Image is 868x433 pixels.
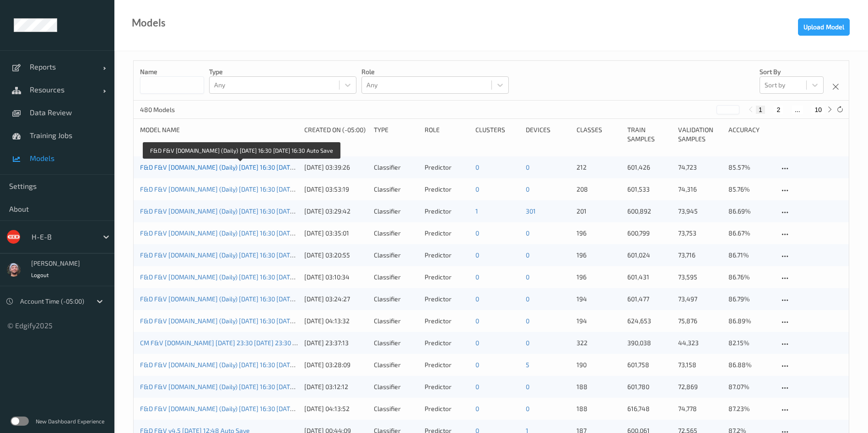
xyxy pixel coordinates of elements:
[577,382,621,391] p: 188
[304,338,367,347] div: [DATE] 23:37:13
[728,163,773,172] p: 85.57%
[526,317,529,325] a: 0
[475,405,479,412] a: 0
[425,338,469,347] div: Predictor
[760,67,824,76] p: Sort by
[374,382,418,391] div: Classifier
[425,273,469,282] div: Predictor
[140,405,343,412] a: F&D F&V [DOMAIN_NAME] (Daily) [DATE] 16:30 [DATE] 16:30 Auto Save
[304,404,367,413] div: [DATE] 04:13:52
[140,105,209,114] p: 480 Models
[425,125,469,144] div: Role
[678,229,722,238] p: 73,753
[425,163,469,172] div: Predictor
[577,404,621,413] p: 188
[304,294,367,304] div: [DATE] 03:24:27
[475,229,479,237] a: 0
[374,294,418,304] div: Classifier
[374,207,418,216] div: Classifier
[374,273,418,282] div: Classifier
[374,229,418,238] div: Classifier
[728,338,773,347] p: 82.15%
[678,382,722,391] p: 72,869
[374,360,418,369] div: Classifier
[627,163,672,172] p: 601,426
[577,207,621,216] p: 201
[728,273,773,282] p: 86.76%
[526,251,529,259] a: 0
[728,229,773,238] p: 86.67%
[304,251,367,260] div: [DATE] 03:20:55
[475,185,479,193] a: 0
[526,339,529,347] a: 0
[728,207,773,216] p: 86.69%
[526,229,529,237] a: 0
[475,317,479,325] a: 0
[475,273,479,281] a: 0
[140,273,343,281] a: F&D F&V [DOMAIN_NAME] (Daily) [DATE] 16:30 [DATE] 16:30 Auto Save
[425,382,469,391] div: Predictor
[526,163,529,171] a: 0
[678,316,722,326] p: 75,876
[140,67,204,76] p: Name
[678,125,722,144] div: Validation Samples
[577,360,621,369] p: 190
[475,295,479,303] a: 0
[140,125,298,144] div: Model Name
[812,106,825,114] button: 10
[678,404,722,413] p: 74,778
[678,185,722,194] p: 74,316
[140,251,343,259] a: F&D F&V [DOMAIN_NAME] (Daily) [DATE] 16:30 [DATE] 16:30 Auto Save
[627,185,672,194] p: 601,533
[678,273,722,282] p: 73,595
[627,404,672,413] p: 616,748
[140,361,343,369] a: F&D F&V [DOMAIN_NAME] (Daily) [DATE] 16:30 [DATE] 16:30 Auto Save
[425,251,469,260] div: Predictor
[304,163,367,172] div: [DATE] 03:39:26
[140,229,343,237] a: F&D F&V [DOMAIN_NAME] (Daily) [DATE] 16:30 [DATE] 16:30 Auto Save
[627,273,672,282] p: 601,431
[526,273,529,281] a: 0
[140,339,322,347] a: CM F&V [DOMAIN_NAME] [DATE] 23:30 [DATE] 23:30 Auto Save
[577,273,621,282] p: 196
[526,207,536,215] a: 301
[577,294,621,304] p: 194
[374,185,418,194] div: Classifier
[475,383,479,390] a: 0
[678,360,722,369] p: 73,158
[627,207,672,216] p: 600,892
[209,67,356,76] p: Type
[526,185,529,193] a: 0
[425,207,469,216] div: Predictor
[728,251,773,260] p: 86.71%
[526,295,529,303] a: 0
[728,294,773,304] p: 86.79%
[728,360,773,369] p: 86.88%
[475,207,478,215] a: 1
[577,316,621,326] p: 194
[140,383,343,390] a: F&D F&V [DOMAIN_NAME] (Daily) [DATE] 16:30 [DATE] 16:30 Auto Save
[798,18,850,36] button: Upload Model
[526,383,529,390] a: 0
[756,106,765,114] button: 1
[140,295,343,303] a: F&D F&V [DOMAIN_NAME] (Daily) [DATE] 16:30 [DATE] 16:30 Auto Save
[577,251,621,260] p: 196
[374,404,418,413] div: Classifier
[577,229,621,238] p: 196
[627,382,672,391] p: 601,780
[627,294,672,304] p: 601,477
[425,404,469,413] div: Predictor
[678,163,722,172] p: 74,723
[678,207,722,216] p: 73,945
[425,316,469,326] div: Predictor
[728,404,773,413] p: 87.23%
[425,229,469,238] div: Predictor
[304,360,367,369] div: [DATE] 03:28:09
[627,125,672,144] div: Train Samples
[304,382,367,391] div: [DATE] 03:12:12
[526,125,570,144] div: devices
[374,163,418,172] div: Classifier
[577,185,621,194] p: 208
[425,294,469,304] div: Predictor
[304,273,367,282] div: [DATE] 03:10:34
